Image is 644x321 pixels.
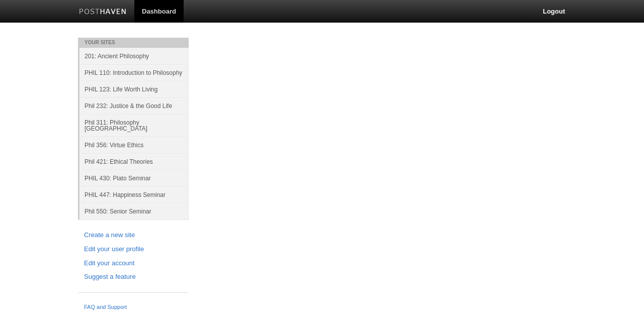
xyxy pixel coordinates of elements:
[79,203,189,220] a: Phil 550: Senior Seminar
[79,170,189,186] a: PHIL 430: Plato Seminar
[79,153,189,170] a: Phil 421: Ethical Theories
[84,230,183,241] a: Create a new site
[78,38,189,48] li: Your Sites
[79,48,189,64] a: 201: Ancient Philosophy
[79,97,189,114] a: Phil 232: Justice & the Good Life
[79,9,127,16] img: Posthaven-bar
[79,114,189,137] a: Phil 311: Philosophy [GEOGRAPHIC_DATA]
[79,137,189,153] a: Phil 356: Virtue Ethics
[84,244,183,255] a: Edit your user profile
[79,81,189,97] a: PHIL 123: Life Worth Living
[84,258,183,269] a: Edit your account
[84,303,183,312] a: FAQ and Support
[79,64,189,81] a: PHIL 110: Introduction to Philosophy
[79,186,189,203] a: PHIL 447: Happiness Seminar
[84,272,183,282] a: Suggest a feature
